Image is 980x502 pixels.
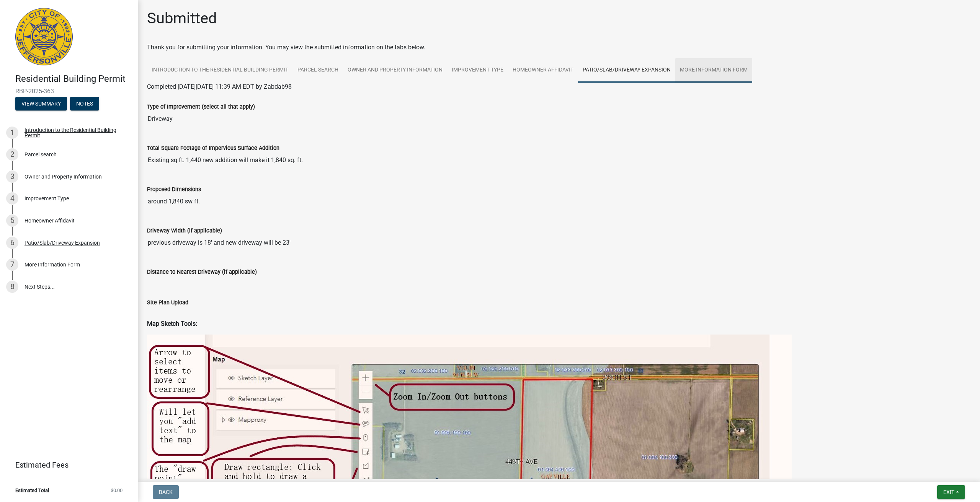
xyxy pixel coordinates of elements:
[147,300,188,305] label: Site Plan Upload
[6,214,18,227] div: 5
[147,146,279,151] label: Total Square Footage of Impervious Surface Addition
[70,101,99,107] wm-modal-confirm: Notes
[6,127,18,139] div: 1
[578,58,675,83] a: Patio/Slab/Driveway Expansion
[147,43,971,52] div: Thank you for submitting your information. You may view the submitted information on the tabs below.
[24,196,69,201] div: Improvement Type
[147,83,292,90] span: Completed [DATE][DATE] 11:39 AM EDT by Zabdab98
[24,262,80,267] div: More Information Form
[111,488,122,493] span: $0.00
[15,88,122,95] span: RBP-2025-363
[24,152,57,157] div: Parcel search
[159,489,173,495] span: Back
[24,218,75,223] div: Homeowner Affidavit
[343,58,447,83] a: Owner and Property Information
[447,58,508,83] a: Improvement Type
[24,127,126,138] div: Introduction to the Residential Building Permit
[6,237,18,249] div: 6
[15,101,67,107] wm-modal-confirm: Summary
[153,485,179,499] button: Back
[6,192,18,205] div: 4
[6,281,18,293] div: 8
[15,8,73,65] img: City of Jeffersonville, Indiana
[943,489,954,495] span: Exit
[937,485,965,499] button: Exit
[6,457,126,473] a: Estimated Fees
[508,58,578,83] a: Homeowner Affidavit
[147,9,217,28] h1: Submitted
[147,320,197,327] strong: Map Sketch Tools:
[24,240,100,245] div: Patio/Slab/Driveway Expansion
[147,58,293,83] a: Introduction to the Residential Building Permit
[70,97,99,110] button: Notes
[15,97,67,110] button: View Summary
[6,148,18,161] div: 2
[293,58,343,83] a: Parcel search
[675,58,752,83] a: More Information Form
[24,174,102,179] div: Owner and Property Information
[147,270,257,275] label: Distance to Nearest Driveway (if applicable)
[15,73,132,84] h4: Residential Building Permit
[6,258,18,271] div: 7
[15,488,49,493] span: Estimated Total
[147,187,201,192] label: Proposed Dimensions
[6,171,18,183] div: 3
[147,228,222,234] label: Driveway Width (if applicable)
[147,104,255,110] label: Type of Improvement (select all that apply)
